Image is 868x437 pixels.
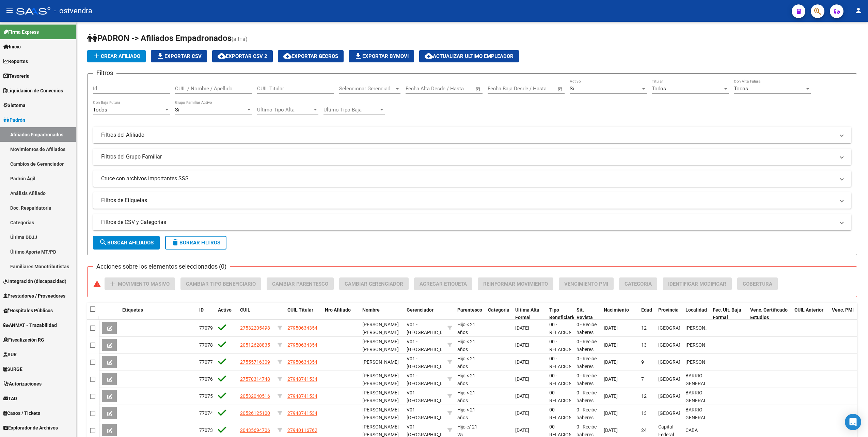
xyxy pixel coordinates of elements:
span: 00 - RELACION DE DEPENDENCIA [549,322,581,350]
span: Borrar Filtros [171,240,220,246]
span: Cambiar Gerenciador [345,281,403,287]
mat-icon: person [854,6,863,15]
input: Fecha inicio [406,86,433,92]
button: Agregar Etiqueta [414,277,472,290]
span: Seleccionar Gerenciador [339,86,394,92]
span: Cobertura [743,281,772,287]
datatable-header-cell: ID [196,303,215,325]
span: 13 [641,410,647,416]
span: PADRON -> Afiliados Empadronados [87,33,232,43]
mat-expansion-panel-header: Filtros del Grupo Familiar [93,149,851,165]
datatable-header-cell: Nombre [360,303,404,325]
span: Hijo < 21 años [457,390,475,403]
span: V01 - [GEOGRAPHIC_DATA] [407,373,453,386]
mat-icon: menu [5,6,14,15]
span: V01 - [GEOGRAPHIC_DATA] [407,407,453,420]
span: Hijo < 21 años [457,339,475,352]
span: 27555716309 [240,359,270,365]
span: [PERSON_NAME] [PERSON_NAME] [362,407,399,420]
span: 27948741534 [287,376,317,382]
mat-panel-title: Filtros del Afiliado [101,131,835,139]
mat-icon: add [93,52,101,60]
span: Ultima Alta Formal [515,307,539,320]
span: 27570314748 [240,376,270,382]
span: Hijo < 21 años [457,356,475,369]
span: Exportar Bymovi [354,53,409,59]
span: Parentesco [457,307,482,313]
span: Etiquetas [122,307,143,313]
div: [DATE] [515,324,544,332]
input: Fecha inicio [488,86,515,92]
span: Edad [641,307,652,313]
span: Categoria [488,307,509,313]
button: Vencimiento PMI [559,277,614,290]
button: Cambiar Tipo Beneficiario [180,277,261,290]
span: Venc. Certificado Estudios [750,307,788,320]
span: [PERSON_NAME] [PERSON_NAME] [362,373,399,386]
button: Buscar Afiliados [93,236,160,250]
span: 12 [641,393,647,399]
button: Open calendar [474,85,482,93]
span: Actualizar ultimo Empleador [425,53,514,59]
span: [DATE] [604,393,618,399]
datatable-header-cell: Localidad [683,303,710,325]
span: [GEOGRAPHIC_DATA] [658,325,704,331]
button: Categoria [619,277,657,290]
mat-panel-title: Cruce con archivos importantes SSS [101,175,835,182]
span: 77077 [199,359,213,365]
span: [PERSON_NAME] [362,359,399,365]
button: Actualizar ultimo Empleador [419,50,519,62]
span: Casos / Tickets [3,409,40,417]
span: (alt+a) [232,36,248,42]
mat-panel-title: Filtros del Grupo Familiar [101,153,835,161]
span: Exportar GECROS [283,53,338,59]
datatable-header-cell: Fec. Ult. Baja Formal [710,303,747,325]
span: Vencimiento PMI [564,281,608,287]
mat-expansion-panel-header: Filtros del Afiliado [93,127,851,143]
span: 13 [641,342,647,348]
span: Firma Express [3,28,39,36]
button: Movimiento Masivo [105,277,175,290]
mat-panel-title: Filtros de Etiquetas [101,197,835,204]
button: Cambiar Parentesco [267,277,334,290]
span: [DATE] [604,325,618,331]
span: Nacimiento [604,307,629,313]
mat-icon: cloud_download [425,52,433,60]
input: Fecha fin [439,86,472,92]
span: 77074 [199,410,213,416]
span: Hospitales Públicos [3,307,53,314]
span: 20435694706 [240,427,270,433]
datatable-header-cell: Venc. Certificado Estudios [747,303,792,325]
span: BARRIO GENERAL [685,407,707,420]
mat-expansion-panel-header: Filtros de CSV y Categorias [93,214,851,230]
span: [PERSON_NAME] [PERSON_NAME] [362,339,399,352]
button: Crear Afiliado [87,50,146,62]
datatable-header-cell: Parentesco [455,303,485,325]
button: Exportar CSV [151,50,207,62]
span: 27532205498 [240,325,270,331]
span: Agregar Etiqueta [420,281,467,287]
datatable-header-cell: CUIL Titular [285,303,322,325]
h3: Acciones sobre los elementos seleccionados (0) [93,262,230,271]
span: Ultimo Tipo Alta [257,107,312,113]
span: Nro Afiliado [325,307,351,313]
span: Hijo < 21 años [457,322,475,335]
span: 0 - Recibe haberes regularmente [577,390,605,411]
button: Cambiar Gerenciador [339,277,409,290]
span: [DATE] [604,359,618,365]
button: Exportar Bymovi [349,50,414,62]
div: Open Intercom Messenger [845,414,861,430]
span: 9 [641,359,644,365]
span: Si [175,107,179,113]
datatable-header-cell: Categoria [485,303,512,325]
mat-expansion-panel-header: Filtros de Etiquetas [93,192,851,209]
span: Venc. PMI [832,307,854,313]
span: Autorizaciones [3,380,42,388]
span: [PERSON_NAME] [685,342,722,348]
mat-expansion-panel-header: Cruce con archivos importantes SSS [93,170,851,187]
span: Cambiar Parentesco [272,281,328,287]
span: 27948741534 [287,393,317,399]
div: [DATE] [515,426,544,434]
datatable-header-cell: Activo [215,303,237,325]
span: Liquidación de Convenios [3,87,63,94]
